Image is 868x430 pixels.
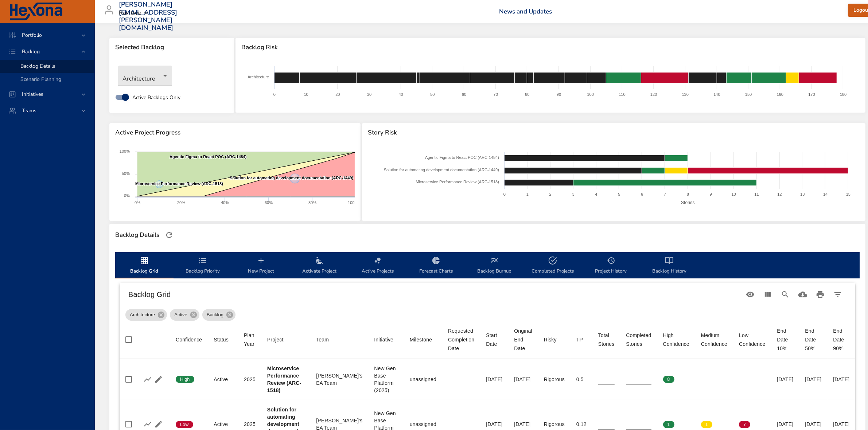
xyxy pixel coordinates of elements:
text: 7 [664,192,666,196]
div: 2025 [244,376,256,383]
text: 40 [399,92,403,97]
text: 140 [714,92,720,97]
text: 0% [135,200,140,205]
div: Sort [214,335,229,344]
button: Search [776,286,794,303]
div: New Gen Base Platform (2025) [374,365,398,394]
div: Sort [486,331,502,348]
button: Refresh Page [164,230,175,241]
text: 60 [462,92,466,97]
text: 110 [619,92,626,97]
span: Project [267,335,304,344]
div: Sort [544,335,557,344]
button: Edit Project Details [153,374,164,385]
div: TP [576,335,583,344]
span: Plan Year [244,331,256,348]
text: 180 [840,92,847,97]
span: Initiative [374,335,398,344]
span: 1 [663,421,674,428]
span: Portfolio [16,32,48,39]
div: Medium Confidence [701,331,727,348]
div: End Date 50% [805,327,822,353]
div: Sort [663,331,689,348]
text: 100% [348,200,358,205]
text: Stories [681,200,694,205]
text: Architecture [248,75,269,79]
text: 60% [265,200,273,205]
span: 0 [739,376,750,383]
div: Sort [448,327,474,353]
div: Sort [739,331,765,348]
span: Confidence [176,335,202,344]
text: Agentic Figma to React POC (ARC-1484) [170,155,247,159]
div: Sort [316,335,329,344]
span: High [176,376,194,383]
span: Scenario Planning [20,76,61,83]
div: [DATE] [805,421,822,428]
text: 15 [846,192,851,196]
div: Sort [176,335,202,344]
span: Backlog [202,311,228,318]
span: 8 [663,376,674,383]
div: [DATE] [833,421,850,428]
text: 150 [745,92,752,97]
div: Table Toolbar [120,283,855,306]
div: Active [214,376,232,383]
text: Solution for automating development documentation (ARC-1449) [384,168,499,172]
span: Forecast Charts [411,256,461,275]
text: 6 [641,192,643,196]
button: View Columns [759,286,776,303]
div: Low Confidence [739,331,765,348]
div: Status [214,335,229,344]
text: Solution for automating development documentation (ARC-1449) [230,176,354,180]
span: TP [576,335,587,344]
span: Backlog Priority [178,256,227,275]
span: Status [214,335,232,344]
text: 12 [777,192,782,196]
span: Backlog Grid [120,256,169,275]
div: Sort [267,335,284,344]
span: Start Date [486,331,502,348]
text: 30 [367,92,371,97]
text: 10 [304,92,308,97]
span: Original End Date [514,327,532,353]
div: Sort [576,335,583,344]
div: [DATE] [486,421,502,428]
span: Active Backlogs Only [132,94,180,101]
div: Total Stories [598,331,615,348]
div: Sort [410,335,432,344]
div: [DATE] [514,376,532,383]
div: Rigorous [544,376,565,383]
text: 120 [650,92,657,97]
div: Raintree [119,7,150,19]
span: Active Project Progress [115,129,355,136]
span: New Project [236,256,286,275]
button: Edit Project Details [153,419,164,430]
span: 7 [739,421,750,428]
div: [DATE] [805,376,822,383]
div: High Confidence [663,331,689,348]
span: 0 [701,376,712,383]
div: Active [170,309,199,321]
text: 0% [124,193,130,198]
text: 3 [572,192,574,196]
text: 14 [823,192,828,196]
div: 2025 [244,421,256,428]
span: Initiatives [16,91,49,98]
div: Architecture [125,309,167,321]
text: 1 [526,192,529,196]
div: Active [214,421,232,428]
div: Requested Completion Date [448,327,474,353]
span: Activate Project [295,256,344,275]
text: 170 [809,92,815,97]
div: Risky [544,335,557,344]
div: Sort [598,331,615,348]
span: Story Risk [368,129,860,136]
div: [DATE] [833,376,850,383]
span: Backlog Burnup [470,256,519,275]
